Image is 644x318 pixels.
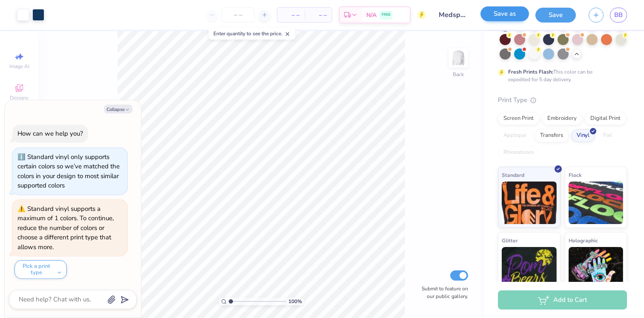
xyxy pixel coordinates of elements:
button: Pick a print type [14,260,67,279]
div: Standard vinyl supports a maximum of 1 colors. To continue, reduce the number of colors or choose... [17,204,114,251]
span: Glitter [502,236,518,245]
div: Screen Print [498,112,539,125]
span: Flock [569,170,581,179]
span: – – [310,11,327,20]
div: This color can be expedited for 5 day delivery. [508,68,613,83]
label: Submit to feature on our public gallery. [417,285,468,300]
span: Holographic [569,236,598,245]
div: Rhinestones [498,146,539,159]
img: Holographic [569,247,624,290]
div: Enter quantity to see the price. [209,28,295,40]
img: Back [450,49,467,66]
strong: Fresh Prints Flash: [508,68,553,75]
div: Standard vinyl only supports certain colors so we’ve matched the colors in your design to most si... [17,153,120,190]
span: N/A [366,11,377,20]
div: Foil [598,129,618,142]
div: Embroidery [542,112,582,125]
div: Back [453,71,464,78]
span: – – [282,11,299,20]
span: Standard [502,170,524,179]
span: Image AI [9,63,29,70]
a: BB [610,8,627,23]
img: Glitter [502,247,557,290]
span: 100 % [288,298,302,305]
button: Save as [480,6,529,21]
button: Save [535,8,576,23]
button: Collapse [104,105,132,114]
div: Print Type [498,95,627,105]
span: FREE [382,12,391,18]
div: How can we help you? [17,129,83,138]
input: Untitled Design [432,6,474,23]
input: – – [221,7,255,23]
div: Transfers [535,129,569,142]
span: BB [614,10,623,20]
span: Designs [10,94,29,101]
div: Digital Print [585,112,626,125]
div: Vinyl [571,129,595,142]
img: Standard [502,182,557,224]
img: Flock [569,182,624,224]
div: Applique [498,129,532,142]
